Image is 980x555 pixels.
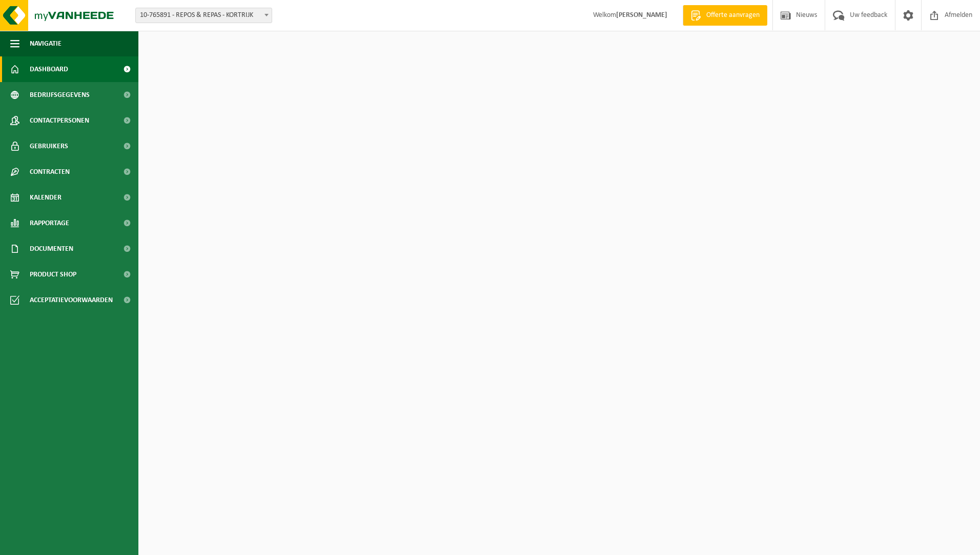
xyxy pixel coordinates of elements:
[135,8,272,23] span: 10-765891 - REPOS & REPAS - KORTRIJK
[704,10,762,21] span: Offerte aanvragen
[30,262,76,287] span: Product Shop
[616,11,667,19] strong: [PERSON_NAME]
[30,133,68,159] span: Gebruikers
[683,5,767,26] a: Offerte aanvragen
[136,8,272,23] span: 10-765891 - REPOS & REPAS - KORTRIJK
[30,287,113,313] span: Acceptatievoorwaarden
[30,210,69,236] span: Rapportage
[30,185,62,210] span: Kalender
[30,108,89,133] span: Contactpersonen
[30,159,70,185] span: Contracten
[30,82,90,108] span: Bedrijfsgegevens
[30,31,62,56] span: Navigatie
[30,236,73,262] span: Documenten
[30,56,68,82] span: Dashboard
